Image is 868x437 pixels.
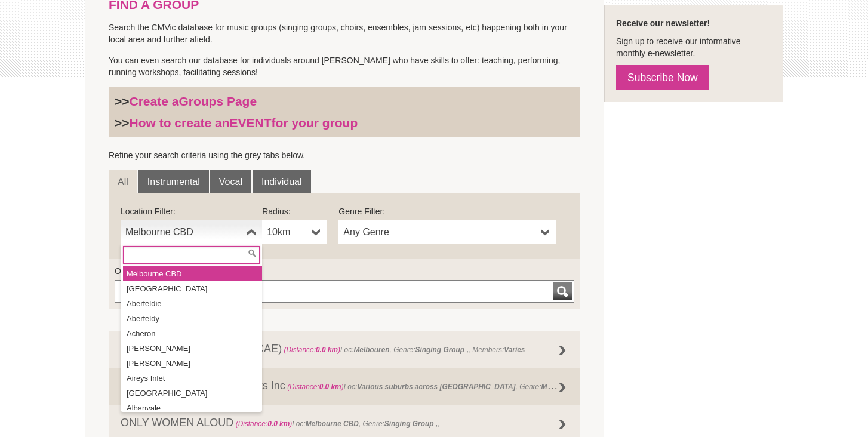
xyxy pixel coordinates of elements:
[343,225,536,239] span: Any Genre
[338,220,556,244] a: Any Genre
[109,170,137,194] a: All
[123,326,262,341] li: Acheron
[285,380,627,392] span: Loc: , Genre: ,
[504,346,525,354] strong: Varies
[230,116,272,130] strong: EVENT
[353,346,389,354] strong: Melbouren
[123,386,262,401] li: [GEOGRAPHIC_DATA]
[115,265,574,277] label: Or find a Group by Keywords
[130,116,358,130] a: How to create anEVENTfor your group
[123,356,262,371] li: [PERSON_NAME]
[130,94,257,108] a: Create aGroups Page
[616,19,710,28] strong: Receive our newsletter!
[384,420,438,428] strong: Singing Group ,
[267,420,290,428] strong: 0.0 km
[287,383,344,391] span: (Distance: )
[109,331,580,368] a: Centre For Adult Education (CAE) (Distance:0.0 km)Loc:Melbouren, Genre:Singing Group ,, Members:V...
[121,205,262,217] label: Location Filter:
[415,346,469,354] strong: Singing Group ,
[253,170,311,194] a: Individual
[123,296,262,311] li: Aberfeldie
[115,115,574,131] h3: >>
[306,420,359,428] strong: Melbourne CBD
[121,220,262,244] a: Melbourne CBD
[262,205,327,217] label: Radius:
[115,94,574,109] h3: >>
[236,420,293,428] span: (Distance: )
[123,401,262,416] li: Albanvale
[282,346,525,354] span: Loc: , Genre: , Members:
[338,205,556,217] label: Genre Filter:
[125,225,242,239] span: Melbourne CBD
[357,383,515,391] strong: Various suburbs across [GEOGRAPHIC_DATA]
[109,149,580,161] p: Refine your search criteria using the grey tabs below.
[267,225,307,239] span: 10km
[109,54,580,78] p: You can even search our database for individuals around [PERSON_NAME] who have skills to offer: t...
[109,368,580,405] a: Friends of the Team of Pianists Inc (Distance:0.0 km)Loc:Various suburbs across [GEOGRAPHIC_DATA]...
[316,346,338,354] strong: 0.0 km
[262,220,327,244] a: 10km
[178,94,257,108] strong: Groups Page
[123,371,262,386] li: Aireys Inlet
[284,346,340,354] span: (Distance: )
[123,281,262,296] li: [GEOGRAPHIC_DATA]
[541,380,626,392] strong: Music Session (regular) ,
[123,311,262,326] li: Aberfeldy
[109,21,580,45] p: Search the CMVic database for music groups (singing groups, choirs, ensembles, jam sessions, etc)...
[616,35,771,59] p: Sign up to receive our informative monthly e-newsletter.
[233,420,439,428] span: Loc: , Genre: ,
[319,383,341,391] strong: 0.0 km
[123,341,262,356] li: [PERSON_NAME]
[138,170,209,194] a: Instrumental
[616,65,709,90] a: Subscribe Now
[123,266,262,281] li: Melbourne CBD
[210,170,251,194] a: Vocal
